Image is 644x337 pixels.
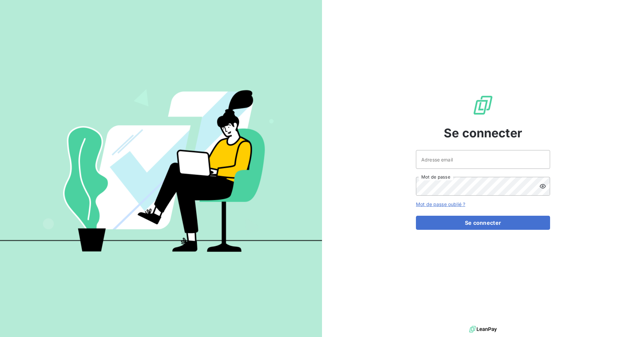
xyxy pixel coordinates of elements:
button: Se connecter [416,216,550,230]
input: placeholder [416,150,550,169]
span: Se connecter [444,124,522,142]
a: Mot de passe oublié ? [416,201,465,207]
img: logo [469,324,497,334]
img: Logo LeanPay [472,94,494,116]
